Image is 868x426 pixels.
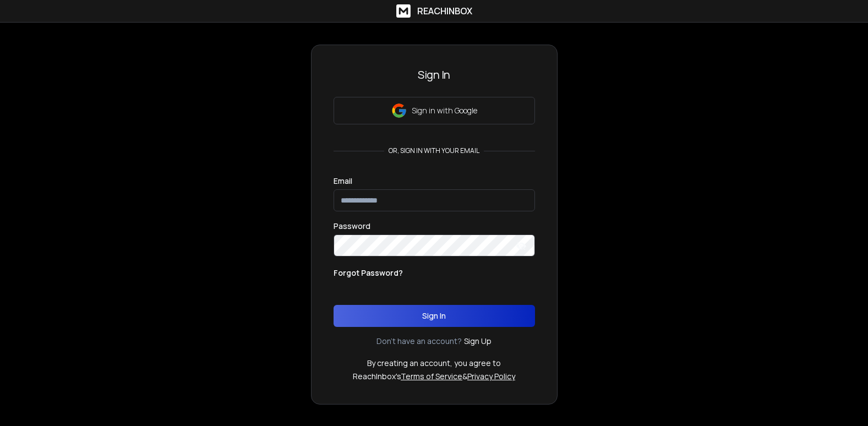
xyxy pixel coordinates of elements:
[334,267,403,278] p: Forgot Password?
[396,4,472,18] a: ReachInbox
[334,177,352,185] label: Email
[334,222,370,230] label: Password
[412,105,477,116] p: Sign in with Google
[376,336,462,347] p: Don't have an account?
[334,97,535,124] button: Sign in with Google
[401,371,462,381] a: Terms of Service
[353,371,515,382] p: ReachInbox's &
[334,305,535,327] button: Sign In
[367,358,501,369] p: By creating an account, you agree to
[334,67,535,83] h3: Sign In
[464,336,492,347] a: Sign Up
[417,4,472,18] h1: ReachInbox
[384,146,484,155] p: or, sign in with your email
[467,371,515,381] a: Privacy Policy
